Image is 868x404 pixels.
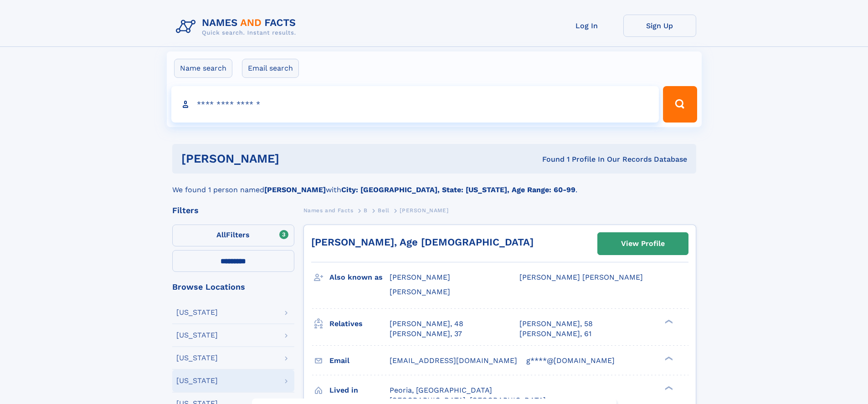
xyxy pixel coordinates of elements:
a: B [364,205,368,216]
span: Bell [378,207,389,214]
div: [US_STATE] [176,332,218,339]
div: ❯ [663,385,673,391]
a: [PERSON_NAME], 61 [519,329,591,339]
div: Browse Locations [172,283,294,291]
span: [EMAIL_ADDRESS][DOMAIN_NAME] [390,356,517,365]
span: [PERSON_NAME] [400,207,448,214]
a: View Profile [598,233,688,255]
span: [PERSON_NAME] [390,273,450,281]
div: We found 1 person named with . [172,174,696,195]
span: B [364,207,368,214]
span: [PERSON_NAME] [390,287,450,296]
button: Search Button [663,86,697,123]
label: Email search [242,59,299,78]
div: Found 1 Profile In Our Records Database [411,154,687,164]
a: [PERSON_NAME], Age [DEMOGRAPHIC_DATA] [311,236,534,248]
b: [PERSON_NAME] [264,185,326,194]
a: Sign Up [623,15,696,37]
div: ❯ [663,318,673,324]
b: City: [GEOGRAPHIC_DATA], State: [US_STATE], Age Range: 60-99 [341,185,575,194]
label: Name search [174,59,232,78]
h3: Also known as [329,270,390,285]
label: Filters [172,225,294,246]
h3: Email [329,353,390,368]
div: [US_STATE] [176,309,218,316]
div: [US_STATE] [176,377,218,384]
a: Bell [378,205,389,216]
img: Logo Names and Facts [172,15,303,39]
a: [PERSON_NAME], 58 [519,319,593,329]
input: search input [171,86,659,123]
div: ❯ [663,355,673,361]
div: Filters [172,206,294,215]
span: Peoria, [GEOGRAPHIC_DATA] [390,386,492,394]
h1: [PERSON_NAME] [181,153,411,164]
a: [PERSON_NAME], 37 [390,329,462,339]
span: [PERSON_NAME] [PERSON_NAME] [519,273,643,281]
h3: Relatives [329,316,390,332]
div: [US_STATE] [176,354,218,362]
span: All [216,230,226,239]
a: Log In [550,15,623,37]
h3: Lived in [329,383,390,398]
a: Names and Facts [303,205,354,216]
a: [PERSON_NAME], 48 [390,319,463,329]
div: View Profile [621,233,665,254]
